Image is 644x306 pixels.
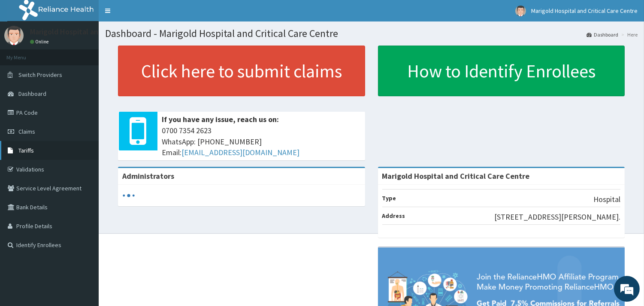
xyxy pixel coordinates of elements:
span: Marigold Hospital and Critical Care Centre [531,7,638,15]
img: User Image [4,26,24,45]
p: Hospital [593,194,620,205]
b: If you have any issue, reach us on: [162,114,279,124]
b: Administrators [122,171,174,181]
a: Online [30,39,51,45]
a: How to Identify Enrollees [378,46,625,96]
a: Click here to submit claims [118,46,365,96]
span: Tariffs [18,147,34,154]
span: Claims [18,128,35,135]
h1: Dashboard - Marigold Hospital and Critical Care Centre [105,28,638,39]
b: Type [382,194,396,202]
span: 0700 7354 2623 WhatsApp: [PHONE_NUMBER] Email: [162,125,361,158]
a: [EMAIL_ADDRESS][DOMAIN_NAME] [181,147,299,157]
p: [STREET_ADDRESS][PERSON_NAME]. [494,211,620,223]
b: Address [382,212,405,220]
p: Marigold Hospital and Critical Care Centre [30,28,169,36]
strong: Marigold Hospital and Critical Care Centre [382,171,530,181]
li: Here [619,31,638,38]
span: Dashboard [18,90,46,98]
img: User Image [515,6,526,16]
a: Dashboard [587,31,618,38]
span: Switch Providers [18,71,62,79]
svg: audio-loading [122,189,135,202]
